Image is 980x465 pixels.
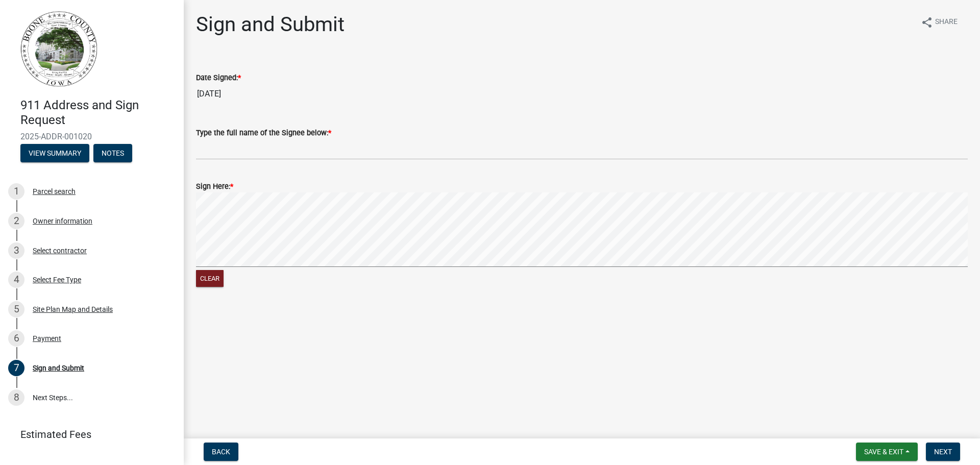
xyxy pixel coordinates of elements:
[196,12,345,37] h1: Sign and Submit
[921,16,933,29] i: share
[8,424,167,445] a: Estimated Fees
[93,150,132,158] wm-modal-confirm: Notes
[8,272,24,288] div: 4
[33,276,81,283] div: Select Fee Type
[934,448,952,456] span: Next
[196,270,224,287] button: Clear
[33,364,84,372] div: Sign and Submit
[93,144,132,162] button: Notes
[20,98,176,128] h4: 911 Address and Sign Request
[8,242,24,259] div: 3
[204,443,238,461] button: Back
[33,188,76,195] div: Parcel search
[20,11,98,87] img: Boone County, Iowa
[913,12,966,32] button: shareShare
[33,217,92,225] div: Owner information
[864,448,903,456] span: Save & Exit
[926,443,960,461] button: Next
[20,144,89,162] button: View Summary
[20,132,163,141] span: 2025-ADDR-001020
[33,247,87,254] div: Select contractor
[8,183,24,200] div: 1
[212,448,230,456] span: Back
[8,330,24,347] div: 6
[856,443,918,461] button: Save & Exit
[935,16,958,29] span: Share
[20,150,89,158] wm-modal-confirm: Summary
[33,306,113,313] div: Site Plan Map and Details
[8,389,24,406] div: 8
[196,75,241,82] label: Date Signed:
[196,130,331,137] label: Type the full name of the Signee below:
[8,301,24,317] div: 5
[196,183,233,190] label: Sign Here:
[33,335,61,342] div: Payment
[8,213,24,229] div: 2
[8,360,24,376] div: 7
